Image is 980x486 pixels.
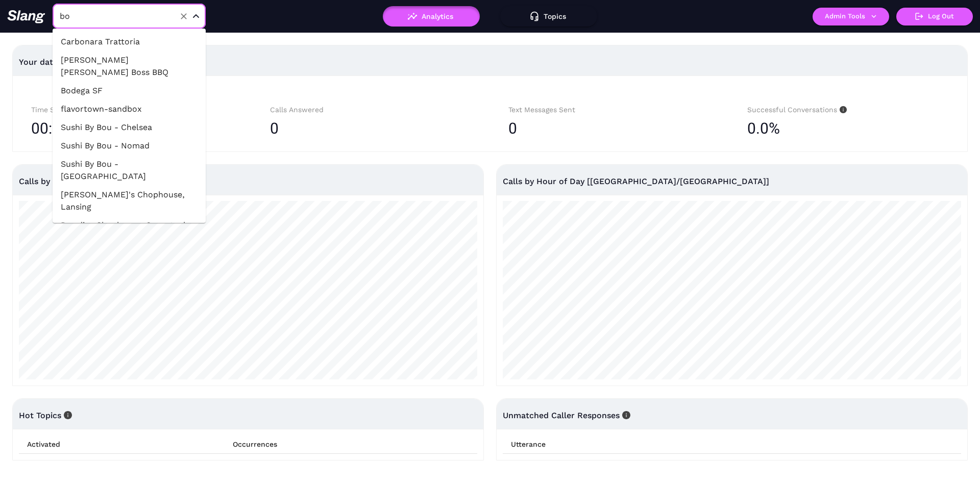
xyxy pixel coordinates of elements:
li: [PERSON_NAME] [PERSON_NAME] Boss BBQ [53,51,206,82]
th: Occurrences [225,435,477,454]
li: flavortown-sandbox [53,100,206,118]
li: Sushi By Bou - Nomad [53,137,206,155]
button: Clear [177,9,191,23]
li: Sushi By Bou - [GEOGRAPHIC_DATA] [53,155,206,186]
span: Time Saved [31,106,81,114]
th: Activated [19,435,225,454]
th: Utterance [503,435,961,454]
span: info-circle [61,411,72,419]
span: info-circle [837,106,847,113]
button: Log Out [896,8,973,25]
li: Bowdies Chophouse, Saugatuck [53,216,206,235]
div: Text Messages Sent [508,104,710,116]
span: 0.0% [747,116,780,141]
li: Carbonara Trattoria [53,33,206,51]
button: Close [190,10,202,22]
span: Successful Conversations [747,106,847,114]
img: 623511267c55cb56e2f2a487_logo2.png [7,10,45,23]
button: Admin Tools [813,8,889,25]
button: Analytics [383,6,480,27]
span: info-circle [620,411,630,419]
span: 0 [508,119,517,137]
li: Sushi By Bou - Chelsea [53,118,206,137]
div: Calls by Hour of Day [[GEOGRAPHIC_DATA]/[GEOGRAPHIC_DATA]] [503,165,961,198]
a: Analytics [383,12,480,19]
div: Calls Answered [270,104,472,116]
span: Hot Topics [19,411,72,420]
li: [PERSON_NAME]'s Chophouse, Lansing [53,186,206,216]
span: 00:00:00 [31,116,90,141]
div: Calls by Date [19,165,477,198]
span: 0 [270,119,279,137]
li: Bodega SF [53,82,206,100]
span: Unmatched Caller Responses [503,411,630,420]
div: Your data for the past [19,50,961,74]
button: Topics [500,6,597,27]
